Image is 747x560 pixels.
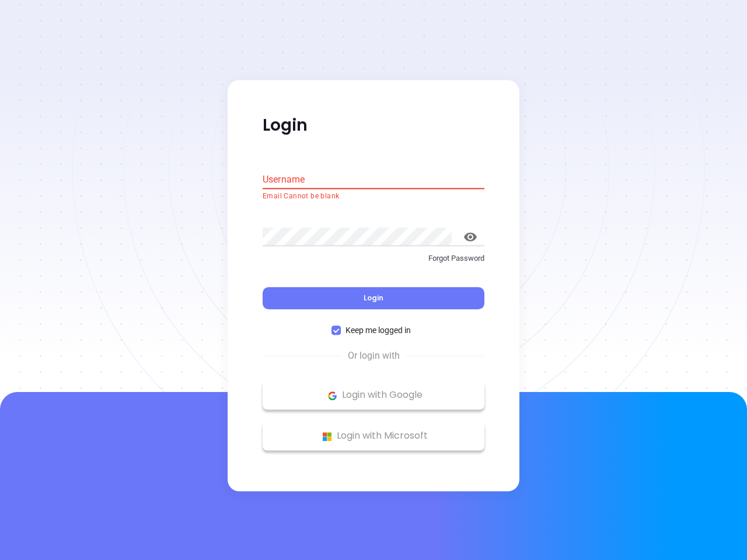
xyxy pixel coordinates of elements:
a: Forgot Password [263,253,484,274]
button: toggle password visibility [456,223,484,251]
button: Login [263,288,484,310]
p: Forgot Password [263,253,484,264]
p: Login [263,115,484,136]
img: Google Logo [325,388,340,403]
p: Login with Google [268,387,479,404]
span: Login [364,293,383,303]
img: Microsoft Logo [320,429,334,444]
button: Google Logo Login with Google [263,381,484,410]
span: Keep me logged in [341,324,416,337]
p: Login with Microsoft [268,428,479,445]
button: Microsoft Logo Login with Microsoft [263,422,484,451]
p: Email Cannot be blank [263,191,484,202]
span: Or login with [342,349,406,363]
